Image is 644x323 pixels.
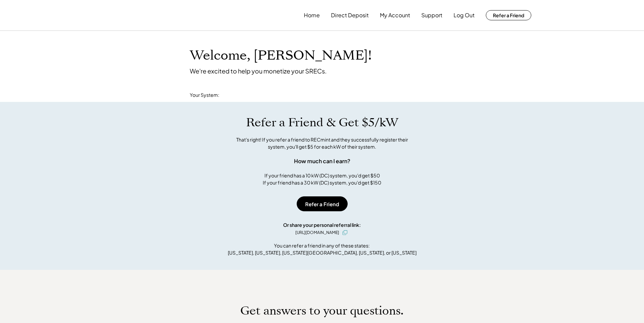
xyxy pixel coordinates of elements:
[294,157,350,165] div: How much can I earn?
[486,10,531,20] button: Refer a Friend
[190,48,372,64] h1: Welcome, [PERSON_NAME]!
[304,8,320,22] button: Home
[190,67,327,75] div: We're excited to help you monetize your SRECs.
[295,230,339,236] div: [URL][DOMAIN_NAME]
[421,8,442,22] button: Support
[341,229,349,237] button: click to copy
[283,221,361,229] div: Or share your personal referral link:
[246,115,398,130] h1: Refer a Friend & Get $5/kW
[228,242,417,256] div: You can refer a friend in any of these states: [US_STATE], [US_STATE], [US_STATE][GEOGRAPHIC_DATA...
[263,172,381,186] div: If your friend has a 10 kW (DC) system, you'd get $50 If your friend has a 30 kW (DC) system, you...
[331,8,369,22] button: Direct Deposit
[190,92,219,99] div: Your System:
[380,8,410,22] button: My Account
[297,196,348,211] button: Refer a Friend
[229,136,416,150] div: That's right! If you refer a friend to RECmint and they successfully register their system, you'l...
[240,304,404,318] h1: Get answers to your questions.
[454,8,475,22] button: Log Out
[113,11,169,20] img: yH5BAEAAAAALAAAAAABAAEAAAIBRAA7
